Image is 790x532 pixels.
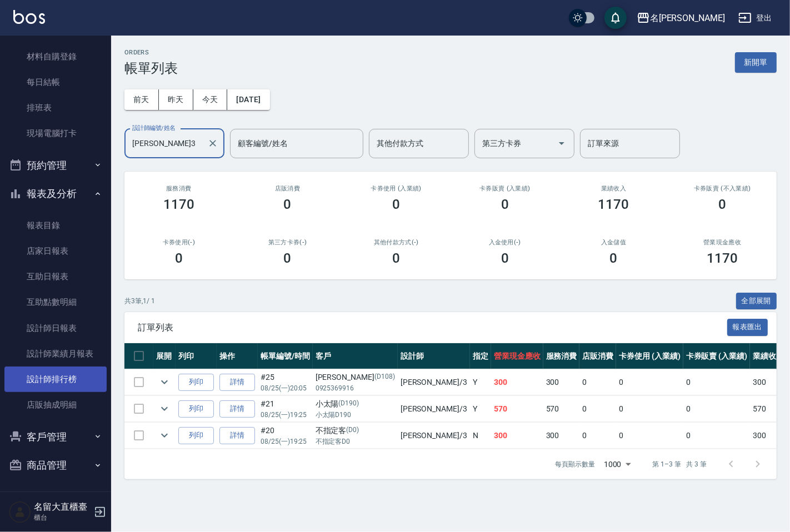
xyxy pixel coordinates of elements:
th: 業績收入 [750,343,787,369]
td: [PERSON_NAME] /3 [398,396,470,422]
button: 列印 [178,400,214,418]
td: 300 [491,369,543,395]
a: 材料自購登錄 [4,44,107,69]
a: 設計師業績月報表 [4,341,107,367]
td: #20 [258,423,313,449]
th: 展開 [153,343,176,369]
h3: 0 [284,197,292,212]
a: 設計師日報表 [4,315,107,341]
button: 昨天 [159,89,193,110]
h2: 卡券使用 (入業績) [355,185,437,192]
a: 現場電腦打卡 [4,121,107,146]
label: 設計師編號/姓名 [132,124,176,132]
h2: 店販消費 [247,185,329,192]
td: #21 [258,396,313,422]
a: 報表目錄 [4,213,107,238]
td: [PERSON_NAME] /3 [398,369,470,395]
button: expand row [156,374,173,390]
td: Y [470,369,491,395]
td: 0 [683,423,751,449]
h3: 0 [392,250,400,266]
td: 0 [616,369,683,395]
p: 08/25 (一) 19:25 [261,436,310,446]
h2: 營業現金應收 [681,239,763,246]
button: 前天 [124,89,159,110]
p: 櫃台 [34,513,91,523]
th: 設計師 [398,343,470,369]
button: 登出 [734,8,777,28]
div: 不指定客 [316,425,395,436]
button: Open [553,134,571,152]
a: 互助點數明細 [4,289,107,315]
td: 570 [750,396,787,422]
th: 卡券販賣 (入業績) [683,343,751,369]
td: 0 [616,396,683,422]
a: 互助日報表 [4,264,107,289]
td: 570 [491,396,543,422]
h3: 服務消費 [138,185,220,192]
th: 客戶 [313,343,398,369]
th: 卡券使用 (入業績) [616,343,683,369]
p: 每頁顯示數量 [555,459,595,469]
p: (D190) [339,398,359,410]
td: 0 [683,369,751,395]
td: 300 [543,423,580,449]
td: 570 [543,396,580,422]
button: 商品管理 [4,451,107,480]
th: 操作 [217,343,258,369]
th: 帳單編號/時間 [258,343,313,369]
a: 店販抽成明細 [4,392,107,418]
h3: 帳單列表 [124,61,178,76]
button: 列印 [178,427,214,444]
th: 服務消費 [543,343,580,369]
div: 1000 [599,449,635,479]
img: Person [9,501,31,523]
button: save [604,7,627,29]
button: 列印 [178,374,214,391]
button: Clear [205,135,221,151]
p: 08/25 (一) 19:25 [261,410,310,420]
p: (D0) [346,425,359,436]
button: 全部展開 [736,293,777,310]
p: (D108) [374,372,395,383]
td: 300 [491,423,543,449]
p: 第 1–3 筆 共 3 筆 [653,459,707,469]
th: 營業現金應收 [491,343,543,369]
td: Y [470,396,491,422]
h3: 1170 [707,250,738,266]
button: 預約管理 [4,151,107,180]
h5: 名留大直櫃臺 [34,501,91,513]
td: 0 [579,423,616,449]
div: 名[PERSON_NAME] [650,11,725,25]
a: 詳情 [219,427,255,444]
td: 300 [750,369,787,395]
h3: 1170 [598,197,629,212]
td: N [470,423,491,449]
h2: 其他付款方式(-) [355,239,437,246]
h3: 1170 [163,197,194,212]
a: 設計師排行榜 [4,367,107,392]
p: 不指定客D0 [316,436,395,446]
h3: 0 [392,197,400,212]
button: 新開單 [735,52,777,73]
button: 名[PERSON_NAME] [632,7,729,29]
a: 詳情 [219,400,255,418]
h3: 0 [718,197,726,212]
button: expand row [156,427,173,444]
h2: 業績收入 [573,185,655,192]
a: 新開單 [735,57,777,67]
h3: 0 [175,250,183,266]
a: 每日結帳 [4,69,107,95]
div: [PERSON_NAME] [316,372,395,383]
td: 300 [543,369,580,395]
a: 詳情 [219,374,255,391]
button: 報表及分析 [4,179,107,208]
p: 小太陽D190 [316,410,395,420]
td: #25 [258,369,313,395]
a: 店家日報表 [4,238,107,264]
span: 訂單列表 [138,322,727,333]
td: [PERSON_NAME] /3 [398,423,470,449]
td: 0 [579,396,616,422]
h2: 入金儲值 [573,239,655,246]
h2: 卡券販賣 (不入業績) [681,185,763,192]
